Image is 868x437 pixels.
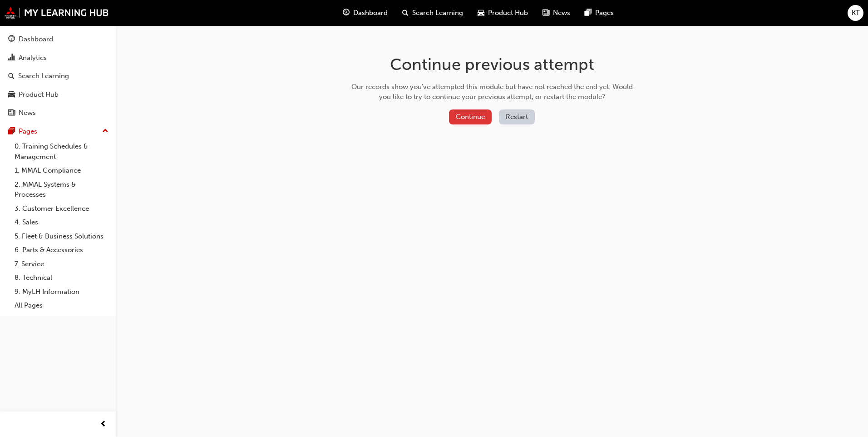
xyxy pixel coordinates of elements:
[8,91,15,99] span: car-icon
[11,139,112,164] a: 0. Training Schedules & Management
[11,215,112,229] a: 4. Sales
[478,7,484,19] span: car-icon
[19,53,47,63] div: Analytics
[402,7,409,19] span: search-icon
[11,257,112,271] a: 7. Service
[848,5,863,21] button: KT
[470,4,535,22] a: car-iconProduct Hub
[11,285,112,299] a: 9. MyLH Information
[542,7,549,19] span: news-icon
[11,164,112,178] a: 1. MMAL Compliance
[412,8,463,18] span: Search Learning
[8,72,15,80] span: search-icon
[4,31,112,48] a: Dashboard
[553,8,570,18] span: News
[535,4,577,22] a: news-iconNews
[499,109,535,124] button: Restart
[335,4,395,22] a: guage-iconDashboard
[100,419,107,430] span: prev-icon
[577,4,621,22] a: pages-iconPages
[11,178,112,202] a: 2. MMAL Systems & Processes
[8,54,15,62] span: chart-icon
[348,82,636,102] div: Our records show you've attempted this module but have not reached the end yet. Would you like to...
[8,35,15,44] span: guage-icon
[852,8,860,18] span: KT
[4,123,112,140] button: Pages
[4,68,112,84] a: Search Learning
[4,50,112,66] a: Analytics
[488,8,528,18] span: Product Hub
[4,86,112,103] a: Product Hub
[11,298,112,313] a: All Pages
[11,202,112,216] a: 3. Customer Excellence
[19,34,53,45] div: Dashboard
[11,229,112,243] a: 5. Fleet & Business Solutions
[4,104,112,121] a: News
[585,7,592,19] span: pages-icon
[343,7,350,19] span: guage-icon
[11,271,112,285] a: 8. Technical
[8,128,15,136] span: pages-icon
[19,89,59,100] div: Product Hub
[18,71,69,81] div: Search Learning
[395,4,470,22] a: search-iconSearch Learning
[11,243,112,257] a: 6. Parts & Accessories
[5,7,109,19] img: mmal
[4,29,112,123] button: DashboardAnalyticsSearch LearningProduct HubNews
[595,8,614,18] span: Pages
[102,125,108,137] span: up-icon
[353,8,388,18] span: Dashboard
[348,55,636,74] h1: Continue previous attempt
[8,109,15,117] span: news-icon
[19,108,36,118] div: News
[19,126,37,137] div: Pages
[449,109,492,124] button: Continue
